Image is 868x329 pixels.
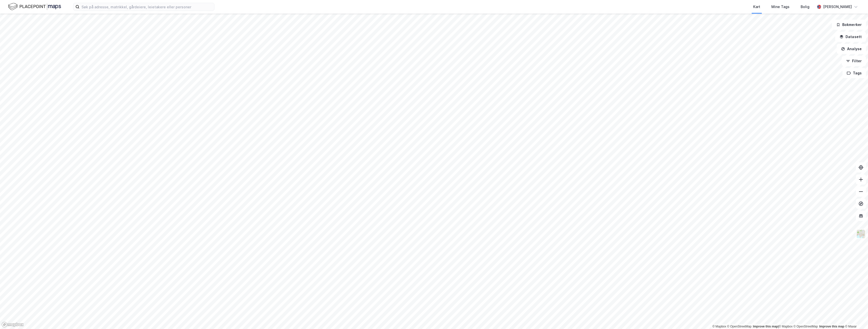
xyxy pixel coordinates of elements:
input: Søk på adresse, matrikkel, gårdeiere, leietakere eller personer [79,3,214,11]
a: Mapbox [712,325,726,328]
img: Z [856,229,866,239]
a: Improve this map [753,325,778,328]
div: Mine Tags [771,4,790,10]
a: OpenStreetMap [794,325,818,328]
a: Mapbox [779,325,793,328]
button: Analyse [837,44,866,54]
div: Bolig [801,4,809,10]
div: [PERSON_NAME] [823,4,852,10]
button: Datasett [835,32,866,42]
div: | [712,324,857,329]
iframe: Chat Widget [843,305,868,329]
img: logo.f888ab2527a4732fd821a326f86c7f29.svg [8,2,61,11]
a: Improve this map [819,325,844,328]
a: OpenStreetMap [727,325,752,328]
button: Tags [843,68,866,78]
div: Kart [753,4,760,10]
button: Bokmerker [832,20,866,30]
a: Mapbox homepage [2,322,24,327]
button: Filter [842,56,866,66]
